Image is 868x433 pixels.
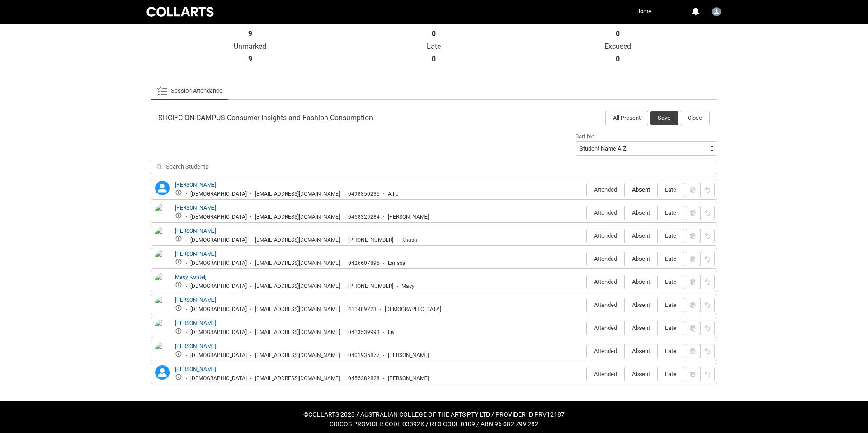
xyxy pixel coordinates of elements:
[175,251,216,257] a: [PERSON_NAME]
[587,232,624,239] span: Attended
[348,214,380,221] div: 0468329284
[605,111,648,125] button: All Present
[348,283,393,290] div: [PHONE_NUMBER]
[587,255,624,262] span: Attended
[587,209,624,216] span: Attended
[616,29,620,38] strong: 0
[155,365,170,380] lightning-icon: Zoe Whittaker
[155,342,170,362] img: Timothy McLean
[712,7,721,16] img: Apsara.Sabaratnam
[158,42,342,51] p: Unmarked
[625,301,657,308] span: Absent
[650,111,678,125] button: Save
[190,375,247,382] div: [DEMOGRAPHIC_DATA]
[156,82,222,100] a: Session Attendance
[175,228,216,234] a: [PERSON_NAME]
[700,252,715,266] button: Reset
[388,260,406,267] div: Larissa
[526,42,710,51] p: Excused
[158,113,373,122] span: SHCIFC ON-CAMPUS Consumer Insights and Fashion Consumption
[175,320,216,326] a: [PERSON_NAME]
[658,209,684,216] span: Late
[388,214,429,221] div: [PERSON_NAME]
[587,301,624,308] span: Attended
[700,298,715,312] button: Reset
[700,367,715,381] button: Reset
[658,348,684,354] span: Late
[190,214,247,221] div: [DEMOGRAPHIC_DATA]
[658,371,684,377] span: Late
[255,237,340,244] div: [EMAIL_ADDRESS][DOMAIN_NAME]
[700,229,715,243] button: Reset
[190,283,247,290] div: [DEMOGRAPHIC_DATA]
[432,29,436,38] strong: 0
[348,191,380,198] div: 0498850235
[700,206,715,220] button: Reset
[190,191,247,198] div: [DEMOGRAPHIC_DATA]
[700,344,715,358] button: Reset
[348,375,380,382] div: 0455382828
[190,329,247,336] div: [DEMOGRAPHIC_DATA]
[155,181,170,195] lightning-icon: Alexandra Coleman
[625,371,657,377] span: Absent
[190,306,247,313] div: [DEMOGRAPHIC_DATA]
[587,371,624,377] span: Attended
[625,209,657,216] span: Absent
[175,274,207,280] a: Macy Kontelj
[625,325,657,331] span: Absent
[255,260,340,267] div: [EMAIL_ADDRESS][DOMAIN_NAME]
[385,306,441,313] div: [DEMOGRAPHIC_DATA]
[625,186,657,193] span: Absent
[248,55,252,64] strong: 9
[175,366,216,372] a: [PERSON_NAME]
[175,205,216,211] a: [PERSON_NAME]
[658,232,684,239] span: Late
[155,250,170,270] img: Larissa Topalidis
[255,214,340,221] div: [EMAIL_ADDRESS][DOMAIN_NAME]
[625,232,657,239] span: Absent
[401,237,417,244] div: Khush
[348,306,377,313] div: 411489223
[255,191,340,198] div: [EMAIL_ADDRESS][DOMAIN_NAME]
[587,278,624,285] span: Attended
[155,204,170,224] img: Jessica Hall
[700,275,715,289] button: Reset
[342,42,526,51] p: Late
[432,55,436,64] strong: 0
[151,82,228,100] li: Session Attendance
[625,348,657,354] span: Absent
[255,306,340,313] div: [EMAIL_ADDRESS][DOMAIN_NAME]
[658,255,684,262] span: Late
[348,237,393,244] div: [PHONE_NUMBER]
[700,321,715,335] button: Reset
[348,352,380,359] div: 0401935877
[587,348,624,354] span: Attended
[155,319,170,339] img: Olivia Captan
[587,186,624,193] span: Attended
[658,325,684,331] span: Late
[710,4,723,18] button: User Profile Apsara.Sabaratnam
[634,5,654,18] a: Home
[658,278,684,285] span: Late
[190,260,247,267] div: [DEMOGRAPHIC_DATA]
[658,301,684,308] span: Late
[348,329,380,336] div: 0413539993
[255,329,340,336] div: [EMAIL_ADDRESS][DOMAIN_NAME]
[175,343,216,349] a: [PERSON_NAME]
[190,352,247,359] div: [DEMOGRAPHIC_DATA]
[388,191,398,198] div: Allie
[155,227,170,253] img: Khushboo Vinod Khemlani
[348,260,380,267] div: 0426607895
[175,182,216,188] a: [PERSON_NAME]
[388,375,429,382] div: [PERSON_NAME]
[255,283,340,290] div: [EMAIL_ADDRESS][DOMAIN_NAME]
[151,160,717,174] input: Search Students
[700,183,715,197] button: Reset
[388,329,395,336] div: Liv
[587,325,624,331] span: Attended
[155,296,170,316] img: Mahdiya Ahmed
[155,273,170,293] img: Macy Kontelj
[658,186,684,193] span: Late
[175,297,216,303] a: [PERSON_NAME]
[255,375,340,382] div: [EMAIL_ADDRESS][DOMAIN_NAME]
